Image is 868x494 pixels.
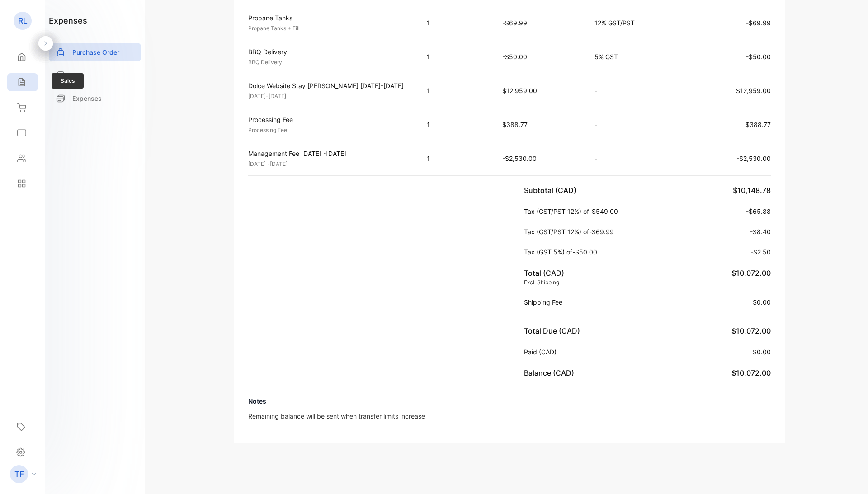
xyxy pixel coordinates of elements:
p: 12% GST/PST [594,18,678,28]
p: 1 [427,18,484,28]
p: Processing Fee [248,115,410,124]
p: Total Due (CAD) [524,325,584,336]
p: Bills [72,71,84,80]
p: Expenses [72,94,102,103]
span: Tax (GST/PST 12%) of [524,207,589,215]
p: Notes [248,396,771,406]
span: $10,148.78 [733,186,771,195]
span: -$65.88 [746,207,771,215]
span: -$69.99 [746,19,771,27]
span: $12,959.00 [736,87,771,94]
span: Sales [52,73,84,89]
span: $12,959.00 [502,87,537,94]
p: Balance (CAD) [524,367,578,378]
span: -$69.99 [589,228,614,235]
span: $10,072.00 [731,326,771,335]
p: Paid (CAD) [524,347,560,357]
span: $0.00 [753,348,771,356]
span: -$2,530.00 [736,155,771,162]
p: Purchase Order [72,47,119,57]
p: Subtotal (CAD) [524,185,580,196]
a: Purchase Order [49,43,141,61]
p: Propane Tanks [248,13,410,23]
span: -$50.00 [746,53,771,61]
p: Processing Fee [248,126,410,134]
p: Dolce Website Stay [PERSON_NAME] [DATE]-[DATE] [248,81,410,90]
span: -$549.00 [589,207,618,215]
span: -$2.50 [750,248,771,256]
p: Shipping Fee [524,297,566,307]
p: BBQ Delivery [248,47,410,56]
h1: expenses [49,14,87,27]
span: $388.77 [745,121,771,128]
p: Remaining balance will be sent when transfer limits increase [248,411,771,421]
span: Tax (GST/PST 12%) of [524,228,589,235]
span: $388.77 [502,121,528,128]
span: $0.00 [753,298,771,306]
a: Bills [49,66,141,85]
p: - [594,154,678,163]
a: Expenses [49,89,141,108]
p: RL [18,15,28,27]
p: 1 [427,120,484,129]
p: - [594,86,678,95]
span: $10,072.00 [731,368,771,377]
p: 5% GST [594,52,678,61]
p: Excl. Shipping [524,278,564,287]
p: TF [14,468,24,480]
span: Tax (GST 5%) of [524,248,572,256]
span: -$50.00 [502,53,527,61]
span: -$8.40 [750,228,771,235]
p: 1 [427,86,484,95]
span: $10,072.00 [731,268,771,278]
p: 1 [427,154,484,163]
span: -$2,530.00 [502,155,537,162]
p: Propane Tanks + Fill [248,24,410,33]
p: - [594,120,678,129]
span: -$69.99 [502,19,527,27]
p: Total (CAD) [524,268,564,278]
span: -$50.00 [572,248,597,256]
p: Management Fee [DATE] -[DATE] [248,149,410,158]
p: [DATE] -[DATE] [248,160,410,168]
p: BBQ Delivery [248,58,410,66]
p: 1 [427,52,484,61]
button: Open LiveChat chat widget [7,4,34,31]
p: [DATE]-[DATE] [248,92,410,100]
